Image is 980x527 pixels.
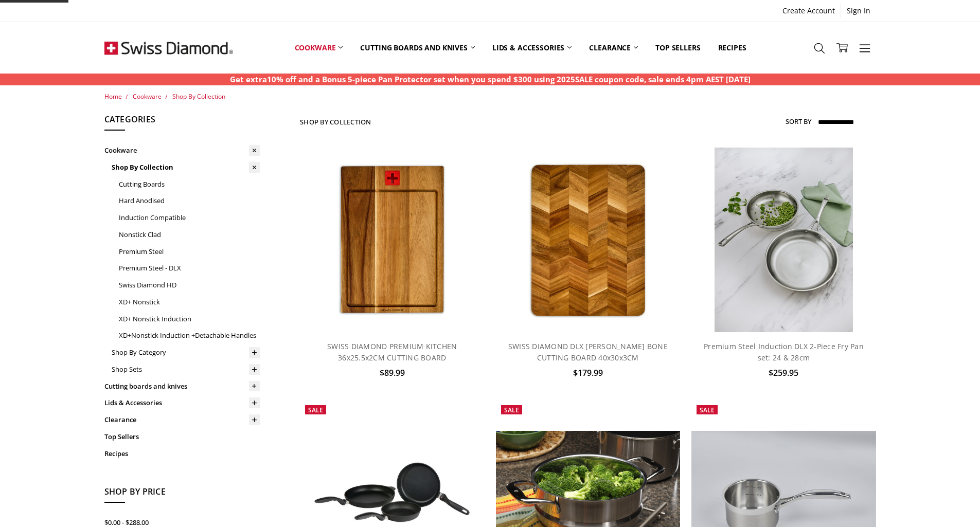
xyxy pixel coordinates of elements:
a: Sign In [841,4,876,18]
a: Add to Cart [507,301,668,320]
a: Hard Anodised [119,192,260,209]
p: Get extra10% off and a Bonus 5-piece Pan Protector set when you spend $300 using 2025SALE coupon ... [230,74,751,85]
a: Shop By Collection [112,159,260,176]
a: Recipes [104,445,260,462]
a: Induction Compatible [119,209,260,226]
a: Cutting boards and knives [351,25,484,70]
img: Free Shipping On Every Order [104,22,233,74]
span: Sale [700,406,715,414]
a: SWISS DIAMOND DLX HERRING BONE CUTTING BOARD 40x30x3CM [496,148,680,332]
span: $89.99 [380,367,405,378]
label: Sort By [786,113,811,130]
img: SWISS DIAMOND DLX HERRING BONE CUTTING BOARD 40x30x3CM [513,148,663,332]
h5: Shop By Price [104,485,260,503]
a: Home [104,92,122,101]
a: Clearance [104,411,260,428]
a: Clearance [580,25,647,70]
span: Sale [504,406,519,414]
a: SWISS DIAMOND PREMIUM KITCHEN 36x25.5x2CM CUTTING BOARD [327,341,457,362]
a: Add to Cart [703,301,864,320]
h5: Categories [104,113,260,131]
a: Add to Cart [312,301,473,320]
a: Shop Sets [112,361,260,378]
a: XD+Nonstick Induction +Detachable Handles [119,327,260,344]
a: Top Sellers [104,428,260,445]
a: XD+ Nonstick Induction [119,311,260,328]
img: SWISS DIAMOND PREMIUM KITCHEN 36x25.5x2CM CUTTING BOARD [322,148,463,332]
a: Premium steel DLX 2pc fry pan set (28 and 24cm) life style shot [691,148,876,332]
a: Cutting Boards [119,176,260,193]
span: $179.99 [573,367,603,378]
a: SWISS DIAMOND PREMIUM KITCHEN 36x25.5x2CM CUTTING BOARD [300,148,484,332]
a: Cookware [286,25,352,70]
a: Cookware [104,142,260,159]
a: Create Account [777,4,841,18]
a: Cutting boards and knives [104,378,260,395]
a: Shop By Collection [172,92,225,101]
a: SWISS DIAMOND DLX [PERSON_NAME] BONE CUTTING BOARD 40x30x3CM [508,341,668,362]
h1: Shop By Collection [300,118,371,126]
a: XD+ Nonstick [119,294,260,311]
a: Shop By Category [112,344,260,361]
a: Premium Steel Induction DLX 2-Piece Fry Pan set: 24 & 28cm [704,341,864,362]
a: Recipes [709,25,755,70]
img: Premium steel DLX 2pc fry pan set (28 and 24cm) life style shot [715,148,853,332]
a: Cookware [133,92,162,101]
a: Premium Steel [119,243,260,260]
a: Nonstick Clad [119,226,260,243]
a: Swiss Diamond HD [119,277,260,294]
span: Sale [308,406,323,414]
a: Lids & Accessories [484,25,580,70]
a: Lids & Accessories [104,394,260,411]
a: Top Sellers [647,25,709,70]
span: $259.95 [769,367,798,378]
a: Premium Steel - DLX [119,260,260,277]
